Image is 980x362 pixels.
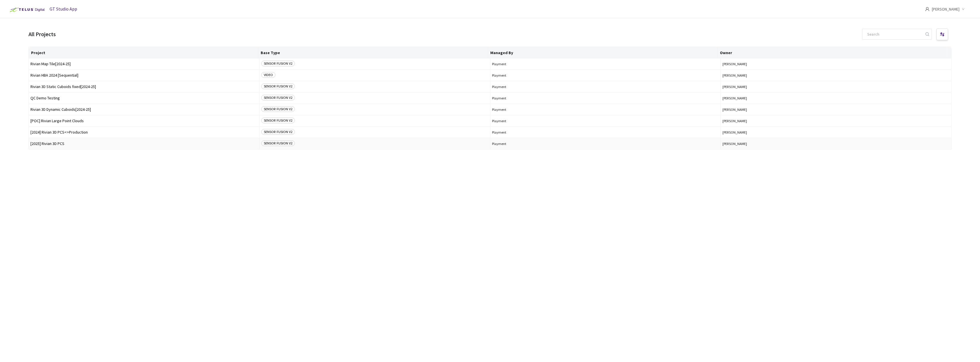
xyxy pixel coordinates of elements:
span: Playment [492,85,719,89]
div: All Projects [28,30,56,38]
span: VIDEO [261,72,275,78]
span: [2025] Rivian 3D PCS [30,142,258,146]
span: [POC] Rivian Large Point Clouds [30,119,258,123]
span: Playment [492,119,719,123]
span: SENSOR FUSION V2 [261,106,295,112]
button: [PERSON_NAME] [722,119,950,123]
span: [2024] Rivian 3D PCS<>Production [30,130,258,134]
span: Playment [492,107,719,112]
th: Base Type [258,47,488,58]
button: [PERSON_NAME] [722,142,950,146]
span: Playment [492,130,719,134]
span: SENSOR FUSION V2 [261,61,295,66]
button: [PERSON_NAME] [722,130,950,134]
img: Telus [7,5,46,14]
span: GT Studio App [50,6,77,12]
span: Playment [492,73,719,77]
input: Search [864,29,924,39]
span: Playment [492,62,719,66]
span: SENSOR FUSION V2 [261,118,295,123]
span: down [962,8,965,11]
button: [PERSON_NAME] [722,73,950,77]
span: SENSOR FUSION V2 [261,129,295,135]
span: SENSOR FUSION V2 [261,140,295,146]
button: [PERSON_NAME] [722,96,950,100]
span: Rivian HBA 2024 [Sequential] [30,73,258,77]
button: [PERSON_NAME] [722,85,950,89]
span: Rivian 3D Dynamic Cuboids[2024-25] [30,107,258,112]
th: Project [29,47,258,58]
span: Rivian 3D Static Cuboids fixed[2024-25] [30,85,258,89]
span: Rivian Map Tile[2024-25] [30,62,258,66]
span: SENSOR FUSION V2 [261,83,295,89]
span: SENSOR FUSION V2 [261,95,295,101]
span: QC Demo Testing [30,96,258,100]
button: [PERSON_NAME] [722,107,950,112]
span: Playment [492,142,719,146]
span: Playment [492,96,719,100]
span: user [925,7,930,11]
th: Managed By [488,47,718,58]
th: Owner [718,47,947,58]
button: [PERSON_NAME] [722,62,950,66]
